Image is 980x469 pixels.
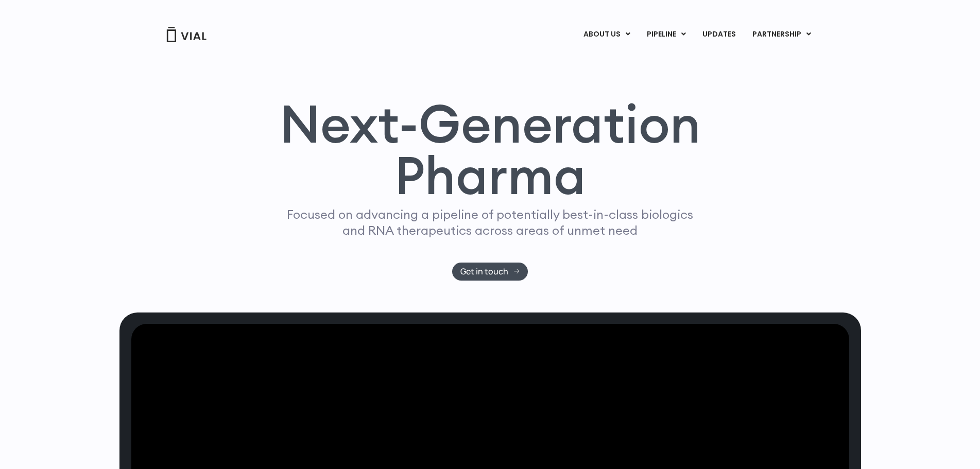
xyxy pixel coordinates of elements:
a: PIPELINEMenu Toggle [639,26,694,43]
img: Vial Logo [166,27,207,42]
p: Focused on advancing a pipeline of potentially best-in-class biologics and RNA therapeutics acros... [283,206,698,238]
a: PARTNERSHIPMenu Toggle [744,26,819,43]
a: UPDATES [694,26,744,43]
a: ABOUT USMenu Toggle [575,26,638,43]
span: Get in touch [460,268,508,275]
a: Get in touch [452,263,528,281]
h1: Next-Generation Pharma [267,98,713,202]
